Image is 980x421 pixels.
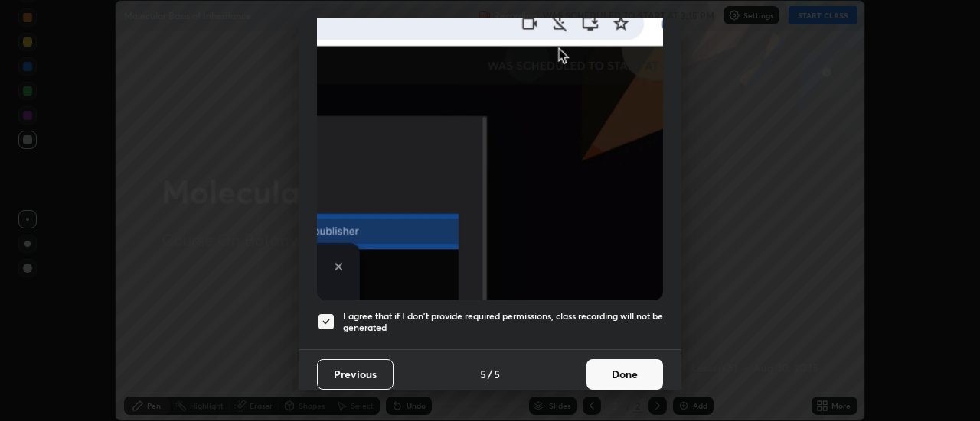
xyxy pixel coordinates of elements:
[480,366,486,382] h4: 5
[488,366,492,382] h4: /
[317,359,394,390] button: Previous
[586,359,663,390] button: Done
[494,366,500,382] h4: 5
[343,310,663,334] h5: I agree that if I don't provide required permissions, class recording will not be generated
